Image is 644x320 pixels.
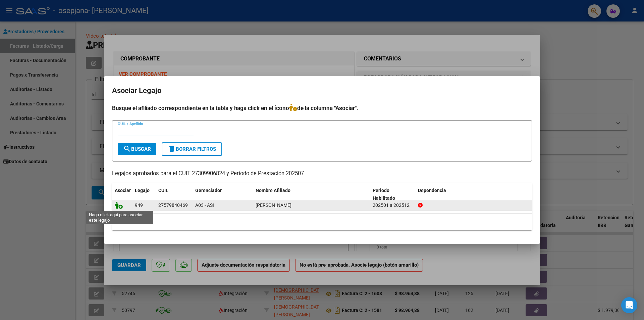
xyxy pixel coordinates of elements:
[621,297,637,313] div: Open Intercom Messenger
[123,146,151,152] span: Buscar
[256,202,291,208] span: DIAZ QUINTEROS MARTINA NICOLE
[112,170,532,178] p: Legajos aprobados para el CUIT 27309906824 y Período de Prestación 202507
[373,188,395,201] span: Periodo Habilitado
[112,84,532,97] h2: Asociar Legajo
[158,201,188,209] div: 27579840469
[195,188,222,193] span: Gerenciador
[135,202,143,208] span: 949
[123,145,131,153] mat-icon: search
[193,183,253,205] datatable-header-cell: Gerenciador
[118,143,156,155] button: Buscar
[132,183,156,205] datatable-header-cell: Legajo
[168,146,216,152] span: Borrar Filtros
[253,183,370,205] datatable-header-cell: Nombre Afiliado
[112,104,532,112] h4: Busque el afiliado correspondiente en la tabla y haga click en el ícono de la columna "Asociar".
[115,188,131,193] span: Asociar
[156,183,193,205] datatable-header-cell: CUIL
[415,183,532,205] datatable-header-cell: Dependencia
[112,183,132,205] datatable-header-cell: Asociar
[418,188,446,193] span: Dependencia
[158,188,168,193] span: CUIL
[195,202,214,208] span: A03 - ASI
[373,201,413,209] div: 202501 a 202512
[135,188,150,193] span: Legajo
[168,145,176,153] mat-icon: delete
[256,188,290,193] span: Nombre Afiliado
[370,183,415,205] datatable-header-cell: Periodo Habilitado
[112,214,532,230] div: 1 registros
[162,142,222,156] button: Borrar Filtros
